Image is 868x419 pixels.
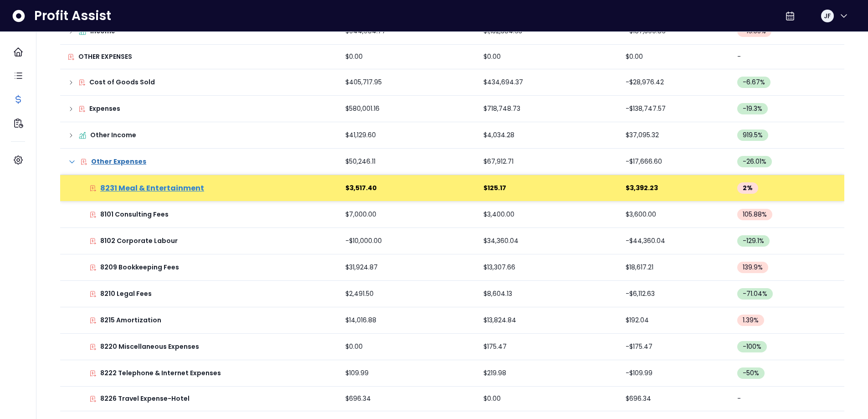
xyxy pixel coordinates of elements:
[100,342,199,352] p: 8220 Miscellaneous Expenses
[89,78,155,87] p: Cost of Goods Sold
[100,183,204,194] p: 8231 Meal & Entertainment
[338,202,476,228] td: $7,000.00
[730,387,844,411] td: -
[476,334,618,360] td: $175.47
[476,307,618,334] td: $13,824.84
[618,387,730,411] td: $696.34
[476,175,618,202] td: $125.17
[824,11,831,21] span: JF
[476,96,618,122] td: $718,748.73
[338,307,476,334] td: $14,016.88
[100,289,152,299] p: 8210 Legal Fees
[618,334,730,360] td: -$175.47
[338,334,476,360] td: $0.00
[618,281,730,307] td: -$6,112.63
[89,104,120,114] p: Expenses
[476,228,618,254] td: $34,360.04
[618,254,730,281] td: $18,617.21
[476,360,618,387] td: $219.98
[743,130,763,140] span: 919.5 %
[618,360,730,387] td: -$109.99
[476,122,618,149] td: $4,034.28
[338,387,476,411] td: $696.34
[730,45,844,69] td: -
[618,307,730,334] td: $192.04
[476,45,618,69] td: $0.00
[90,130,136,140] p: Other Income
[338,149,476,175] td: $50,246.11
[34,8,111,24] span: Profit Assist
[338,254,476,281] td: $31,924.87
[618,228,730,254] td: -$44,360.04
[100,236,178,246] p: 8102 Corporate Labour
[338,69,476,96] td: $405,717.95
[618,45,730,69] td: $0.00
[476,387,618,411] td: $0.00
[476,69,618,96] td: $434,694.37
[743,289,767,299] span: -71.04 %
[100,210,169,219] p: 8101 Consulting Fees
[743,104,762,114] span: -19.3 %
[618,122,730,149] td: $37,095.32
[743,263,763,272] span: 139.9 %
[743,157,766,166] span: -26.01 %
[338,96,476,122] td: $580,001.16
[100,263,179,272] p: 8209 Bookkeeping Fees
[476,281,618,307] td: $8,604.13
[743,183,753,193] span: 2 %
[618,202,730,228] td: $3,600.00
[100,394,190,403] p: 8226 Travel Expense-Hotel
[743,236,764,246] span: -129.1 %
[100,316,161,325] p: 8215 Amortization
[618,149,730,175] td: -$17,666.60
[338,281,476,307] td: $2,491.50
[743,342,761,352] span: -100 %
[618,96,730,122] td: -$138,747.57
[78,52,132,62] p: OTHER EXPENSES
[618,175,730,202] td: $3,392.23
[91,157,146,166] p: Other Expenses
[743,368,759,378] span: -50 %
[338,175,476,202] td: $3,517.40
[743,316,759,325] span: 1.39 %
[618,69,730,96] td: -$28,976.42
[338,122,476,149] td: $41,129.60
[338,360,476,387] td: $109.99
[476,149,618,175] td: $67,912.71
[743,78,765,87] span: -6.67 %
[338,45,476,69] td: $0.00
[100,368,221,378] p: 8222 Telephone & Internet Expenses
[743,210,767,219] span: 105.88 %
[338,228,476,254] td: -$10,000.00
[476,254,618,281] td: $13,307.66
[476,202,618,228] td: $3,400.00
